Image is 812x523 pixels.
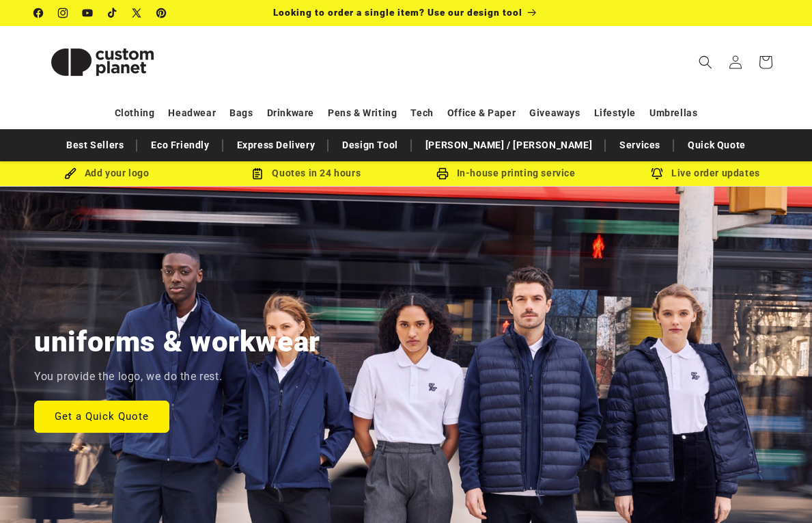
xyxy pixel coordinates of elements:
a: Tech [410,101,433,125]
span: Looking to order a single item? Use our design tool [273,7,522,18]
img: Custom Planet [34,31,171,93]
a: Express Delivery [230,133,322,157]
a: Giveaways [529,101,580,125]
a: Design Tool [335,133,405,157]
iframe: Chat Widget [744,457,812,523]
a: Bags [229,101,253,125]
a: Pens & Writing [328,101,397,125]
a: Custom Planet [29,26,176,98]
a: Services [613,133,667,157]
a: Drinkware [267,101,314,125]
a: Eco Friendly [144,133,216,157]
summary: Search [690,47,720,77]
img: In-house printing [436,167,449,180]
div: In-house printing service [406,165,606,182]
img: Order Updates Icon [251,167,264,180]
a: Umbrellas [649,101,697,125]
a: Best Sellers [59,133,130,157]
p: You provide the logo, we do the rest. [34,367,222,387]
a: [PERSON_NAME] / [PERSON_NAME] [419,133,599,157]
a: Office & Paper [447,101,516,125]
h2: uniforms & workwear [34,323,320,360]
img: Brush Icon [64,167,76,180]
div: Live order updates [606,165,805,182]
div: Quotes in 24 hours [206,165,406,182]
div: Add your logo [7,165,206,182]
a: Get a Quick Quote [34,400,169,432]
a: Quick Quote [681,133,753,157]
img: Order updates [651,167,663,180]
a: Headwear [168,101,216,125]
a: Lifestyle [594,101,636,125]
a: Clothing [115,101,155,125]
